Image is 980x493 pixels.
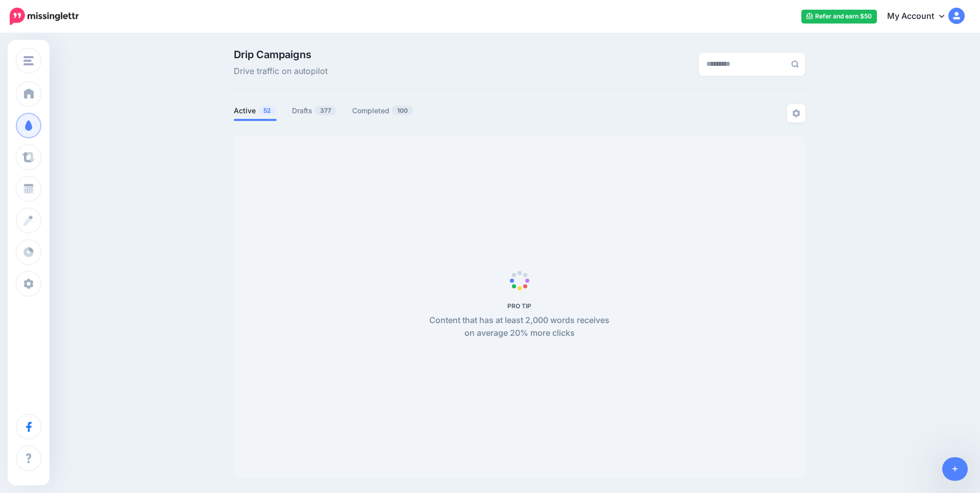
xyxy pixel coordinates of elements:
[392,106,413,115] span: 100
[258,106,276,115] span: 52
[315,106,336,115] span: 377
[23,56,34,65] img: menu.png
[424,302,615,310] h5: PRO TIP
[234,105,277,117] a: Active52
[791,60,799,68] img: search-grey-6.png
[234,65,328,78] span: Drive traffic on autopilot
[234,50,328,60] span: Drip Campaigns
[877,4,965,29] a: My Account
[424,314,615,340] p: Content that has at least 2,000 words receives on average 20% more clicks
[792,109,800,117] img: settings-grey.png
[801,10,877,23] a: Refer and earn $50
[10,8,79,25] img: Missinglettr
[352,105,413,117] a: Completed100
[292,105,337,117] a: Drafts377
